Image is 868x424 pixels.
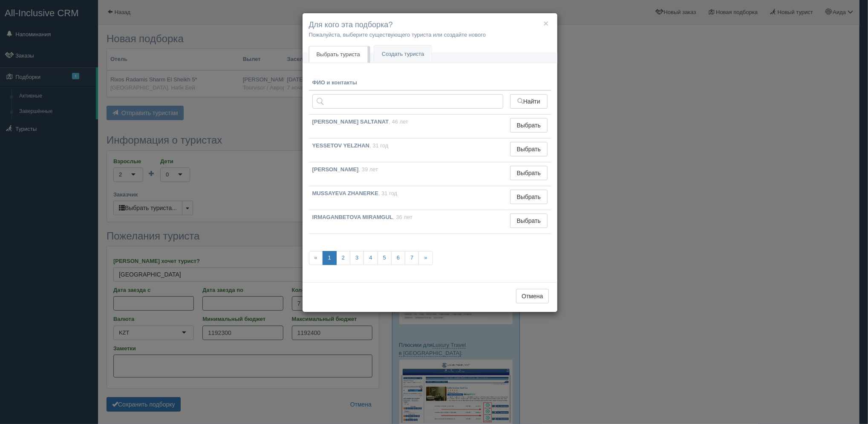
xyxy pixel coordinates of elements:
b: [PERSON_NAME] SALTANAT [312,118,389,125]
a: » [418,251,433,265]
a: 4 [363,251,378,265]
span: , 39 лет [359,166,378,173]
a: 7 [405,251,419,265]
span: , 36 лет [393,214,412,220]
a: Выбрать туриста [309,46,368,63]
button: Выбрать [510,166,547,180]
a: Создать туриста [374,46,432,63]
th: ФИО и контакты [309,75,507,91]
button: Выбрать [510,142,547,156]
button: Выбрать [510,190,547,204]
a: 3 [350,251,364,265]
b: IRMAGANBETOVA MIRAMGUL [312,214,393,220]
button: Найти [510,94,547,109]
p: Пожалуйста, выберите существующего туриста или создайте нового [309,31,551,39]
h4: Для кого эта подборка? [309,20,551,31]
button: Выбрать [510,118,547,133]
span: , 46 лет [389,118,408,125]
span: , 31 год [378,190,397,196]
button: × [543,19,548,28]
a: 1 [323,251,337,265]
a: 5 [378,251,392,265]
b: MUSSAYEVA ZHANERKE [312,190,379,196]
button: Отмена [516,289,548,303]
b: YESSETOV YELZHAN [312,142,370,149]
input: Поиск по ФИО, паспорту или контактам [312,94,504,109]
span: « [309,251,323,265]
button: Выбрать [510,213,547,228]
span: , 31 год [369,142,388,149]
b: [PERSON_NAME] [312,166,359,173]
a: 6 [391,251,405,265]
a: 2 [336,251,350,265]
